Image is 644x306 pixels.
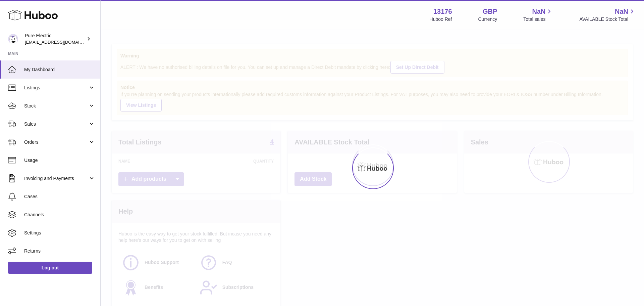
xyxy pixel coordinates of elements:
div: Currency [478,16,497,23]
img: internalAdmin-13176@internal.huboo.com [8,34,18,44]
span: Orders [24,139,88,145]
span: Cases [24,193,95,200]
span: [EMAIL_ADDRESS][DOMAIN_NAME] [25,39,99,45]
span: NaN [532,7,545,16]
a: NaN AVAILABLE Stock Total [579,7,636,23]
span: Total sales [523,16,553,23]
a: NaN Total sales [523,7,553,23]
span: AVAILABLE Stock Total [579,16,636,23]
span: Listings [24,85,88,91]
span: Sales [24,121,88,127]
a: Log out [8,262,92,274]
span: Stock [24,103,88,109]
span: My Dashboard [24,67,95,73]
strong: 13176 [433,7,452,16]
strong: GBP [483,7,497,16]
div: Huboo Ref [430,16,452,23]
div: Pure Electric [25,33,85,45]
span: Usage [24,157,95,164]
span: Settings [24,230,95,236]
span: Invoicing and Payments [24,175,88,182]
span: Returns [24,248,95,254]
span: NaN [615,7,628,16]
span: Channels [24,212,95,218]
